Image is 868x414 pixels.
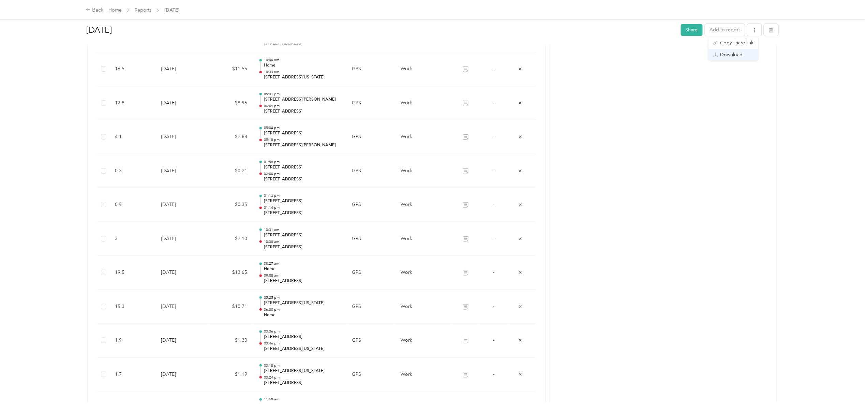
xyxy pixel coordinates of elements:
p: [STREET_ADDRESS] [264,380,341,386]
span: Download [720,51,743,58]
td: $2.10 [208,222,253,256]
td: Work [395,52,451,86]
td: GPS [347,86,395,120]
td: [DATE] [155,188,208,222]
td: [DATE] [155,154,208,188]
td: GPS [347,52,395,86]
td: [DATE] [155,222,208,256]
span: - [493,337,494,343]
div: Back [86,6,104,14]
td: Work [395,222,451,256]
td: [DATE] [155,358,208,392]
p: 05:25 pm [264,295,341,300]
td: 16.5 [110,52,155,86]
span: - [493,202,494,207]
p: 03:46 pm [264,341,341,346]
p: 05:18 pm [264,137,341,142]
span: Copy share link [720,39,754,46]
td: $0.35 [208,188,253,222]
td: 1.7 [110,358,155,392]
p: Home [264,266,341,272]
td: [DATE] [155,256,208,290]
td: 12.8 [110,86,155,120]
td: Work [395,86,451,120]
span: - [493,304,494,309]
td: 0.5 [110,188,155,222]
td: $1.19 [208,358,253,392]
button: Share [681,24,703,36]
span: - [493,66,494,72]
p: 06:09 pm [264,104,341,108]
p: [STREET_ADDRESS][US_STATE] [264,300,341,306]
td: [DATE] [155,52,208,86]
p: 10:31 am [264,227,341,232]
p: 10:38 am [264,239,341,244]
p: [STREET_ADDRESS] [264,334,341,340]
td: [DATE] [155,86,208,120]
p: 10:33 am [264,70,341,74]
td: Work [395,120,451,154]
td: Work [395,188,451,222]
p: [STREET_ADDRESS] [264,164,341,171]
p: [STREET_ADDRESS] [264,130,341,136]
td: GPS [347,154,395,188]
td: [DATE] [155,290,208,324]
p: [STREET_ADDRESS] [264,232,341,238]
td: 0.3 [110,154,155,188]
td: GPS [347,324,395,358]
td: 19.5 [110,256,155,290]
td: $13.65 [208,256,253,290]
p: [STREET_ADDRESS][US_STATE] [264,346,341,352]
a: Home [108,7,122,13]
p: 08:27 am [264,261,341,266]
span: - [493,100,494,106]
td: Work [395,324,451,358]
td: $8.96 [208,86,253,120]
p: [STREET_ADDRESS] [264,108,341,115]
td: $0.21 [208,154,253,188]
p: 01:14 pm [264,205,341,210]
p: [STREET_ADDRESS][PERSON_NAME] [264,97,341,103]
p: [STREET_ADDRESS][US_STATE] [264,74,341,80]
button: Add to report [705,24,745,36]
h1: Jul 2025 [86,22,676,38]
p: 03:18 pm [264,363,341,368]
p: Home [264,312,341,318]
a: Reports [135,7,151,13]
td: Work [395,154,451,188]
td: Work [395,290,451,324]
p: 01:13 pm [264,193,341,198]
td: Work [395,256,451,290]
p: Home [264,402,341,408]
td: GPS [347,120,395,154]
p: [STREET_ADDRESS] [264,210,341,216]
span: [DATE] [164,6,179,14]
p: 03:24 pm [264,375,341,380]
td: Work [395,358,451,392]
td: $10.71 [208,290,253,324]
td: GPS [347,358,395,392]
td: GPS [347,290,395,324]
p: 02:00 pm [264,172,341,176]
p: 01:58 pm [264,160,341,164]
td: GPS [347,222,395,256]
span: - [493,168,494,174]
td: 4.1 [110,120,155,154]
p: 09:08 am [264,273,341,278]
p: 06:00 pm [264,307,341,312]
span: - [493,269,494,275]
td: 1.9 [110,324,155,358]
span: - [493,371,494,377]
p: 10:00 am [264,58,341,62]
td: 3 [110,222,155,256]
p: [STREET_ADDRESS][PERSON_NAME] [264,142,341,148]
td: [DATE] [155,324,208,358]
p: [STREET_ADDRESS] [264,198,341,204]
td: GPS [347,188,395,222]
p: 05:04 pm [264,125,341,130]
span: - [493,236,494,241]
p: 11:59 am [264,397,341,402]
p: [STREET_ADDRESS] [264,278,341,284]
p: [STREET_ADDRESS] [264,244,341,250]
td: GPS [347,256,395,290]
